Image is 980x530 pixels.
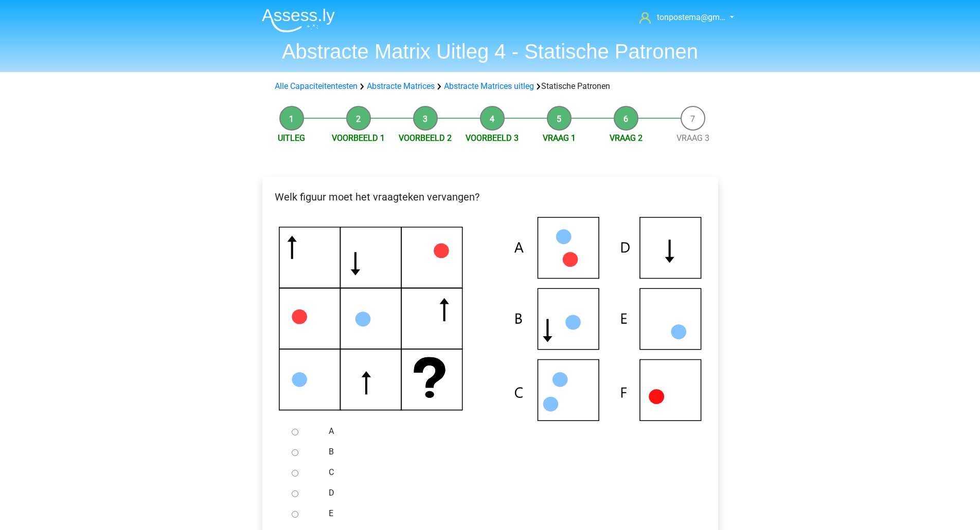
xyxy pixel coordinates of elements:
p: Welk figuur moet het vraagteken vervangen? [271,189,710,205]
label: C [329,466,685,479]
a: Vraag 3 [676,133,709,143]
label: E [329,507,685,520]
img: Assessly [262,8,335,32]
a: Abstracte Matrices [367,81,435,91]
a: Alle Capaciteitentesten [275,81,358,91]
a: Vraag 1 [543,133,576,143]
label: D [329,487,685,499]
label: B [329,446,685,458]
a: Uitleg [278,133,305,143]
a: Vraag 2 [610,133,643,143]
a: Voorbeeld 3 [466,133,519,143]
label: A [329,425,685,437]
a: Voorbeeld 2 [399,133,452,143]
div: Statische Patronen [271,80,710,93]
h1: Abstracte Matrix Uitleg 4 - Statische Patronen [254,39,727,64]
a: Voorbeeld 1 [332,133,385,143]
a: tonpostema@gm… [635,11,726,24]
a: Abstracte Matrices uitleg [444,81,534,91]
span: tonpostema@gm… [657,12,725,22]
